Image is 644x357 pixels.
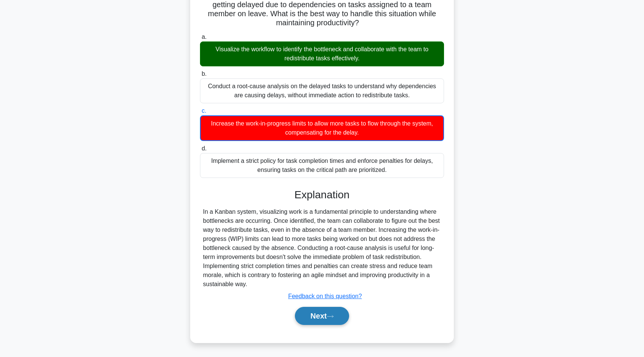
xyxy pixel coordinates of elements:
[204,188,440,201] h3: Explanation
[201,70,206,77] span: b.
[201,34,206,40] span: a.
[201,107,206,114] span: c.
[200,41,444,66] div: Visualize the workflow to identify the bottleneck and collaborate with the team to redistribute t...
[203,207,441,289] div: In a Kanban system, visualizing work is a fundamental principle to understanding where bottleneck...
[200,153,444,178] div: Implement a strict policy for task completion times and enforce penalties for delays, ensuring ta...
[201,145,206,152] span: d.
[200,115,444,141] div: Increase the work-in-progress limits to allow more tasks to flow through the system, compensating...
[288,293,362,299] a: Feedback on this question?
[200,78,444,103] div: Conduct a root-cause analysis on the delayed tasks to understand why dependencies are causing del...
[295,307,349,325] button: Next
